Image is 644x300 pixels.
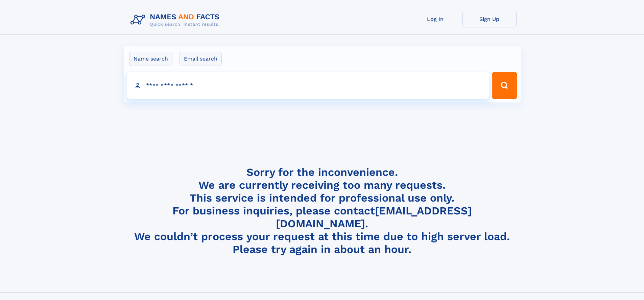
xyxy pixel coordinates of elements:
[128,166,517,256] h4: Sorry for the inconvenience. We are currently receiving too many requests. This service is intend...
[180,52,222,66] label: Email search
[127,72,489,99] input: search input
[129,52,172,66] label: Name search
[462,11,517,27] a: Sign Up
[492,72,517,99] button: Search Button
[128,11,225,29] img: Logo Names and Facts
[276,204,472,230] a: [EMAIL_ADDRESS][DOMAIN_NAME]
[408,11,462,27] a: Log In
